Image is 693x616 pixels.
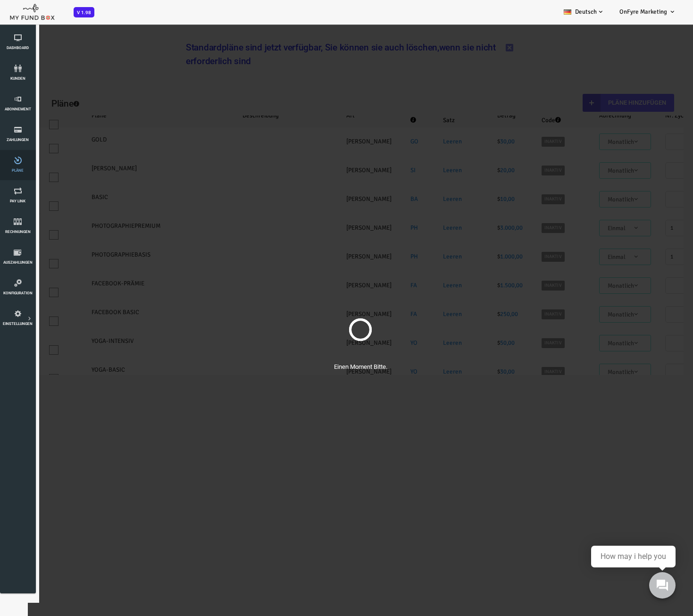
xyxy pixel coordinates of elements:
iframe: Launcher button frame [641,564,684,607]
div: How may i help you [601,552,666,561]
a: V 1.98 [74,8,94,16]
span: OnFyre Marketing [619,8,667,16]
img: mfboff.png [9,1,55,20]
span: V 1.98 [74,7,94,17]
